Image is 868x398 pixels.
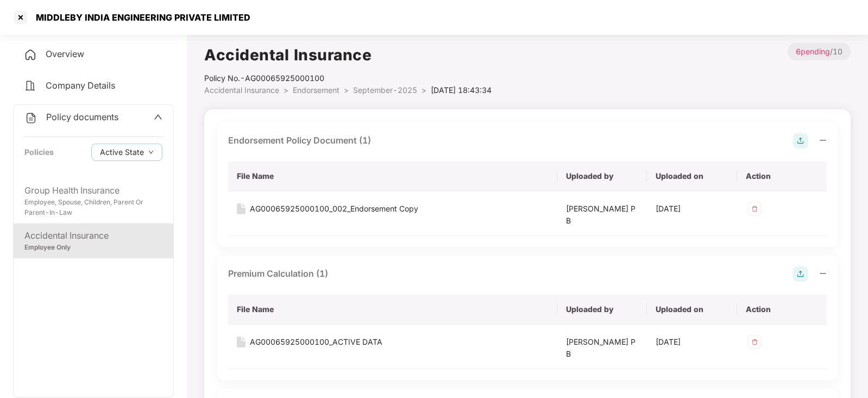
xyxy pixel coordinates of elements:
span: down [148,150,154,156]
th: Action [737,161,827,191]
div: [DATE] [656,336,728,348]
img: svg+xml;base64,PHN2ZyB4bWxucz0iaHR0cDovL3d3dy53My5vcmcvMjAwMC9zdmciIHdpZHRoPSIyNCIgaGVpZ2h0PSIyNC... [24,111,37,125]
h1: Accidental Insurance [204,43,492,67]
span: Accidental Insurance [204,85,279,95]
span: September-2025 [353,85,417,95]
span: > [422,85,426,95]
div: Group Health Insurance [24,184,162,197]
div: [DATE] [656,203,728,215]
th: Uploaded on [647,161,737,191]
img: svg+xml;base64,PHN2ZyB4bWxucz0iaHR0cDovL3d3dy53My5vcmcvMjAwMC9zdmciIHdpZHRoPSIzMiIgaGVpZ2h0PSIzMi... [746,200,763,217]
img: svg+xml;base64,PHN2ZyB4bWxucz0iaHR0cDovL3d3dy53My5vcmcvMjAwMC9zdmciIHdpZHRoPSIzMiIgaGVpZ2h0PSIzMi... [746,333,763,351]
div: Policies [24,146,54,158]
img: svg+xml;base64,PHN2ZyB4bWxucz0iaHR0cDovL3d3dy53My5vcmcvMjAwMC9zdmciIHdpZHRoPSIyOCIgaGVpZ2h0PSIyOC... [793,266,808,282]
div: Endorsement Policy Document (1) [228,134,371,147]
img: svg+xml;base64,PHN2ZyB4bWxucz0iaHR0cDovL3d3dy53My5vcmcvMjAwMC9zdmciIHdpZHRoPSIxNiIgaGVpZ2h0PSIyMC... [237,337,246,347]
span: 6 pending [796,47,830,56]
span: up [154,113,162,121]
button: Active Statedown [91,144,162,161]
th: File Name [228,295,557,325]
div: Premium Calculation (1) [228,267,328,281]
span: Active State [100,146,144,158]
div: Policy No.- AG00065925000100 [204,72,492,84]
th: Action [737,295,827,325]
span: > [344,85,349,95]
div: [PERSON_NAME] P B [566,203,638,227]
div: Accidental Insurance [24,229,162,242]
div: Employee, Spouse, Children, Parent Or Parent-In-Law [24,197,162,218]
p: / 10 [788,43,851,60]
div: MIDDLEBY INDIA ENGINEERING PRIVATE LIMITED [29,12,250,23]
img: svg+xml;base64,PHN2ZyB4bWxucz0iaHR0cDovL3d3dy53My5vcmcvMjAwMC9zdmciIHdpZHRoPSIxNiIgaGVpZ2h0PSIyMC... [237,203,246,214]
div: [PERSON_NAME] P B [566,336,638,360]
span: Company Details [46,80,115,91]
th: Uploaded by [557,295,647,325]
span: Overview [46,48,84,59]
div: AG00065925000100_ACTIVE DATA [250,336,382,348]
span: [DATE] 18:43:34 [431,85,492,95]
div: Employee Only [24,242,162,253]
th: Uploaded by [557,161,647,191]
th: File Name [228,161,557,191]
th: Uploaded on [647,295,737,325]
span: Endorsement [293,85,339,95]
div: AG00065925000100_002_Endorsement Copy [250,203,418,215]
img: svg+xml;base64,PHN2ZyB4bWxucz0iaHR0cDovL3d3dy53My5vcmcvMjAwMC9zdmciIHdpZHRoPSIyOCIgaGVpZ2h0PSIyOC... [793,133,808,148]
span: Policy documents [46,111,118,122]
span: minus [819,136,827,144]
img: svg+xml;base64,PHN2ZyB4bWxucz0iaHR0cDovL3d3dy53My5vcmcvMjAwMC9zdmciIHdpZHRoPSIyNCIgaGVpZ2h0PSIyNC... [24,79,37,92]
span: minus [819,270,827,277]
img: svg+xml;base64,PHN2ZyB4bWxucz0iaHR0cDovL3d3dy53My5vcmcvMjAwMC9zdmciIHdpZHRoPSIyNCIgaGVpZ2h0PSIyNC... [24,48,37,61]
span: > [284,85,288,95]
